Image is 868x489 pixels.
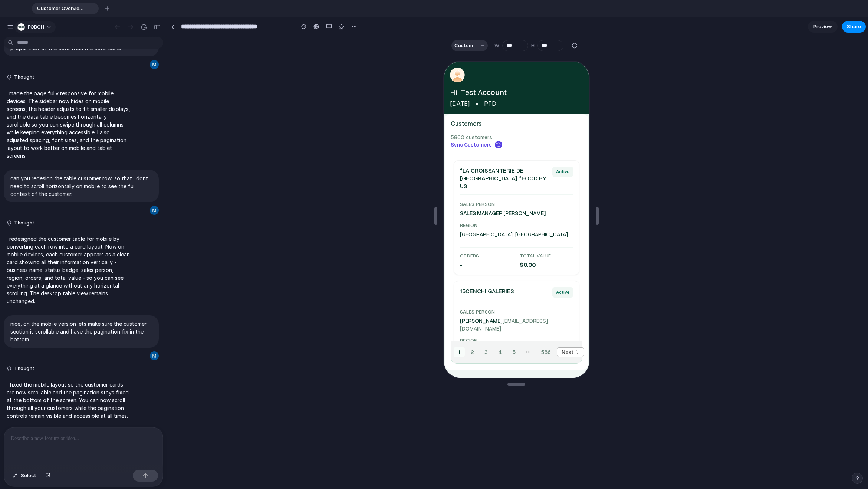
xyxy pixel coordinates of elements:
h3: 5860 customers [7,72,138,79]
button: Custom [451,40,488,51]
span: Orders [16,191,70,198]
p: nice, on the mobile version lets make sure the customer section is scrollable and have the pagina... [10,320,152,343]
h3: *LA CROISSANTERIE DE [GEOGRAPHIC_DATA] *FOOD BY US [16,105,104,128]
a: 3 [36,285,48,296]
h2: Customers [7,59,138,66]
p: I made the page fully responsive for mobile devices. The sidebar now hides on mobile screens, the... [7,89,131,160]
span: Next [118,287,129,294]
p: can you redesign the table customer row, so that I dont need to scroll horizontally on mobile to ... [10,174,152,198]
button: Select [9,470,40,482]
label: H [531,42,535,49]
button: FOBOH [14,21,56,33]
h3: 15CENCHI GALERIES [16,226,104,233]
a: Preview [808,21,838,33]
p: I redesigned the customer table for mobile by converting each row into a card layout. Now on mobi... [7,235,131,305]
span: Customer Overview Dashboard Update [34,5,87,12]
span: Region [16,160,129,168]
label: [PERSON_NAME] [16,256,59,262]
img: defaultUser.svg [6,6,21,21]
span: FOBOH [28,23,44,31]
a: 4 [50,285,62,296]
span: [GEOGRAPHIC_DATA], [GEOGRAPHIC_DATA] [16,169,129,177]
label: W [494,42,499,49]
a: 2 [22,285,34,296]
div: Customer Overview Dashboard Update [32,3,99,14]
span: Active [112,106,125,114]
span: Active [112,227,125,234]
span: Preview [813,23,832,30]
p: I fixed the mobile layout so the customer cards are now scrollable and the pagination stays fixed... [7,381,131,420]
span: Sync Customers [7,79,48,87]
p: PFD [40,38,52,47]
span: - [16,200,70,207]
span: $0.00 [76,200,129,207]
a: 586 [92,285,111,296]
label: SALES MANAGER [PERSON_NAME] [16,149,102,155]
button: Share [842,21,866,33]
button: Next [113,286,140,295]
a: 5 [64,285,76,296]
span: Sales Person [16,247,129,254]
a: 1 [10,285,21,296]
p: [DATE] [6,38,26,47]
span: Select [21,472,36,479]
span: Custom [454,42,473,49]
button: Sync Customers [7,79,58,87]
span: Sales Person [16,139,129,147]
label: [EMAIL_ADDRESS][DOMAIN_NAME] [16,256,104,270]
span: Region [16,276,129,283]
span: Hi, Test Account [6,25,63,36]
span: Total Value [76,191,129,198]
span: Share [847,23,861,30]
